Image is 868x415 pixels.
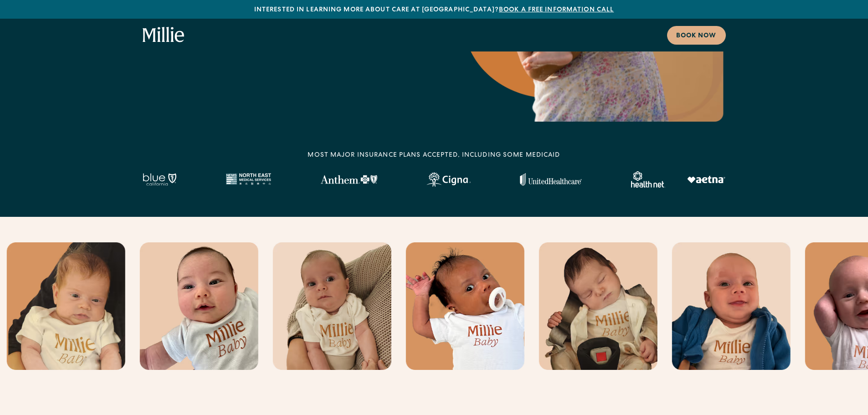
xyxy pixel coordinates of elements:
[143,173,176,186] img: Blue California logo
[143,27,185,43] a: home
[140,242,258,370] img: Baby wearing Millie shirt
[320,175,377,184] img: Anthem Logo
[676,31,717,41] div: Book now
[7,242,125,370] img: Baby wearing Millie shirt
[226,173,271,186] img: North East Medical Services logo
[520,173,582,186] img: United Healthcare logo
[426,172,471,187] img: Cigna logo
[273,242,391,370] img: Baby wearing Millie shirt
[667,26,726,45] a: Book now
[687,176,725,183] img: Aetna logo
[672,242,791,370] img: Baby wearing Millie shirt
[406,242,524,370] img: Baby wearing Millie shirt
[308,151,560,160] div: MOST MAJOR INSURANCE PLANS ACCEPTED, INCLUDING some MEDICAID
[499,7,614,13] a: Book a free information call
[631,171,665,188] img: Healthnet logo
[539,242,657,370] img: Baby wearing Millie shirt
